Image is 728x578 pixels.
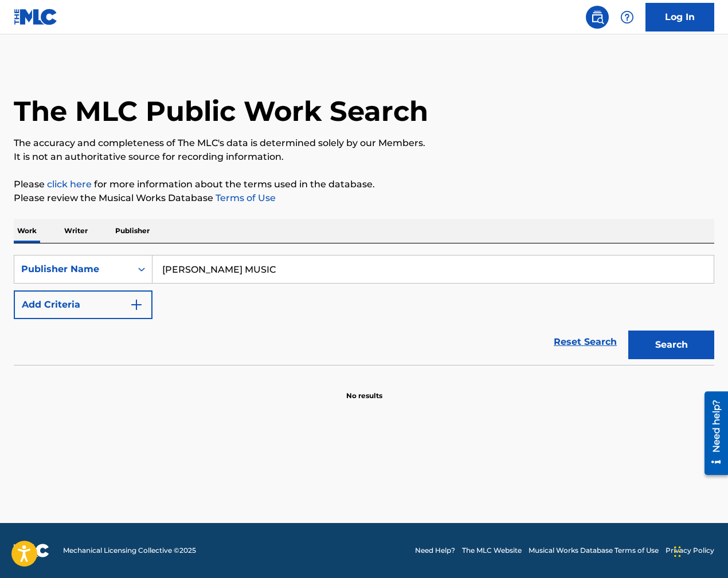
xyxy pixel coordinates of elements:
a: click here [47,179,92,190]
a: Public Search [586,6,609,29]
iframe: Chat Widget [671,523,728,578]
h1: The MLC Public Work Search [14,94,428,128]
button: Add Criteria [14,290,152,319]
p: The accuracy and completeness of The MLC's data is determined solely by our Members. [14,136,714,150]
a: Log In [645,3,714,32]
a: Reset Search [548,329,623,355]
p: Please review the Musical Works Database [14,191,714,205]
div: Help [616,6,639,29]
iframe: Resource Center [696,386,728,481]
img: search [590,10,604,24]
p: It is not an authoritative source for recording information. [14,150,714,164]
p: Publisher [112,219,153,243]
img: help [620,10,634,24]
a: The MLC Website [462,545,522,556]
a: Need Help? [415,545,455,556]
div: Publisher Name [21,262,124,276]
img: MLC Logo [14,9,58,25]
form: Search Form [14,255,714,365]
p: Work [14,219,40,243]
a: Terms of Use [213,192,276,203]
p: Writer [61,219,91,243]
div: Drag [674,534,681,569]
span: Mechanical Licensing Collective © 2025 [63,545,196,556]
a: Privacy Policy [666,545,714,556]
p: No results [346,377,382,401]
img: 9d2ae6d4665cec9f34b9.svg [130,298,143,312]
img: logo [14,544,49,557]
button: Search [628,331,714,359]
a: Musical Works Database Terms of Use [529,545,659,556]
p: Please for more information about the terms used in the database. [14,178,714,191]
